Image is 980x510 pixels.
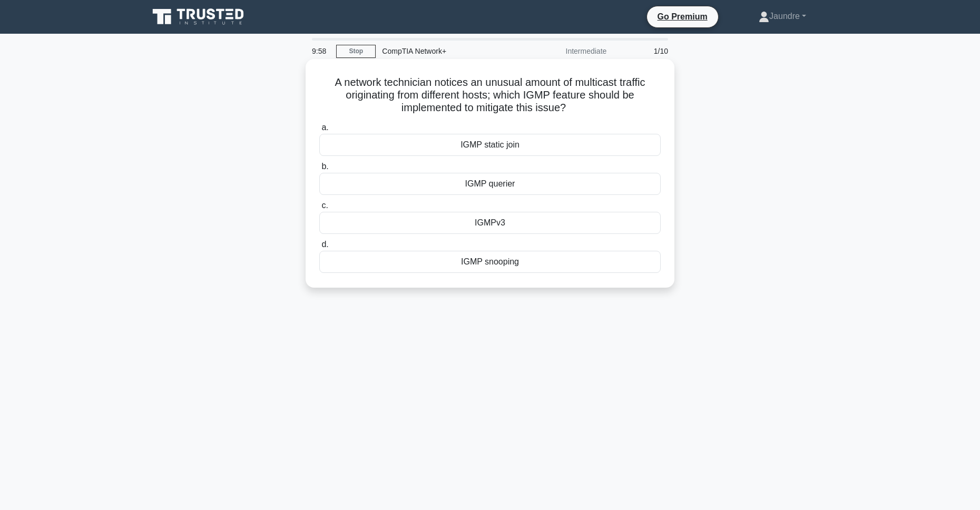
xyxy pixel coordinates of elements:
[733,6,831,27] a: Jaundre
[319,173,661,195] div: IGMP querier
[321,123,328,132] span: a.
[318,76,662,115] h5: A network technician notices an unusual amount of multicast traffic originating from different ho...
[319,134,661,156] div: IGMP static join
[336,45,376,58] a: Stop
[613,41,674,62] div: 1/10
[521,41,613,62] div: Intermediate
[319,251,661,273] div: IGMP snooping
[651,10,714,23] a: Go Premium
[321,240,328,249] span: d.
[306,41,336,62] div: 9:58
[321,201,328,210] span: c.
[321,162,328,171] span: b.
[319,212,661,234] div: IGMPv3
[376,41,521,62] div: CompTIA Network+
